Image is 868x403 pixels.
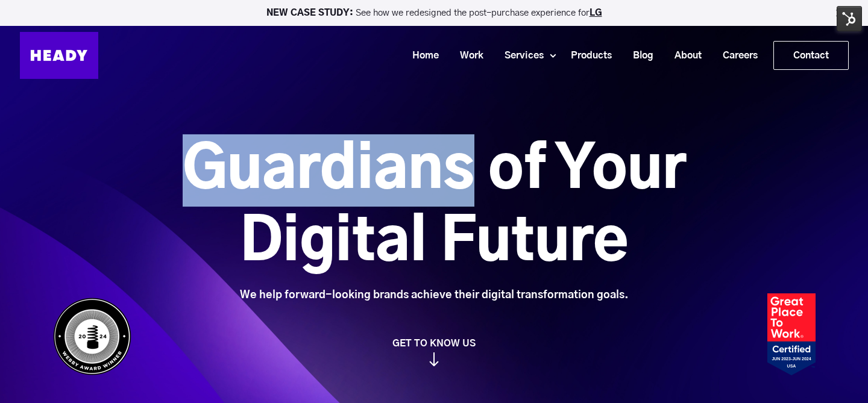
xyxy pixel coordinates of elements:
[53,298,131,375] img: Heady_WebbyAward_Winner-4
[47,337,822,366] a: GET TO KNOW US
[489,45,550,67] a: Services
[834,7,846,19] img: Close Bar
[659,45,708,67] a: About
[429,354,439,367] img: arrow_down
[445,45,489,67] a: Work
[556,45,618,67] a: Products
[767,293,816,375] img: Heady_2023_Certification_Badge
[115,289,753,302] div: We help forward-looking brands achieve their digital transformation goals.
[110,41,849,70] div: Navigation Menu
[774,42,848,69] a: Contact
[837,6,862,31] img: HubSpot Tools Menu Toggle
[115,134,753,279] h1: Guardians of Your Digital Future
[590,8,602,17] a: LG
[618,45,659,67] a: Blog
[20,32,98,79] img: Heady_Logo_Web-01 (1)
[5,8,863,17] p: See how we redesigned the post-purchase experience for
[397,45,445,67] a: Home
[708,45,764,67] a: Careers
[266,8,356,17] strong: NEW CASE STUDY:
